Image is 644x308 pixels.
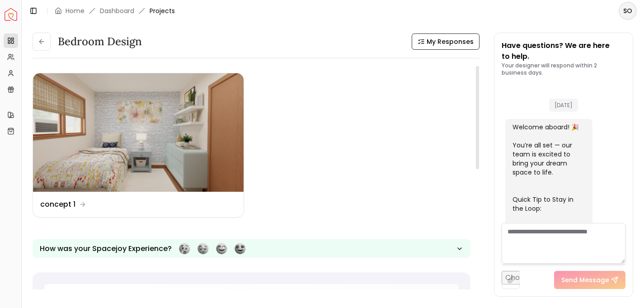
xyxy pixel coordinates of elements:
[412,33,479,50] button: My Responses
[40,199,75,210] dd: concept 1
[502,40,625,62] p: Have questions? We are here to help.
[619,2,637,20] button: SO
[58,34,142,49] h3: Bedroom design
[66,6,85,15] a: Home
[33,73,244,192] img: concept 1
[55,6,175,15] nav: breadcrumb
[427,37,474,46] span: My Responses
[5,8,17,21] a: Spacejoy
[100,6,134,15] a: Dashboard
[549,99,578,112] span: [DATE]
[33,239,470,258] button: How was your Spacejoy Experience?Feeling terribleFeeling badFeeling goodFeeling awesome
[150,6,175,15] span: Projects
[33,73,244,218] a: concept 1concept 1
[502,62,625,76] p: Your designer will respond within 2 business days.
[5,8,17,21] img: Spacejoy Logo
[620,3,636,19] span: SO
[40,243,172,254] p: How was your Spacejoy Experience?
